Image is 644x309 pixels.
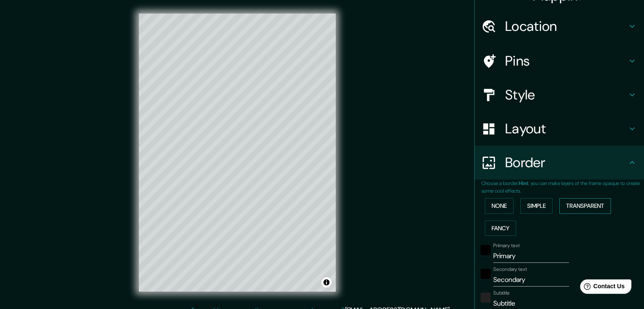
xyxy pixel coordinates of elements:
[485,198,514,214] button: None
[519,180,528,187] b: Hint
[475,112,644,146] div: Layout
[481,269,491,279] button: black
[505,18,627,35] h4: Location
[505,86,627,103] h4: Style
[485,221,516,236] button: Fancy
[475,78,644,112] div: Style
[493,266,527,273] label: Secondary text
[481,245,491,255] button: black
[505,52,627,69] h4: Pins
[475,44,644,78] div: Pins
[493,290,510,297] label: Subtitle
[520,198,553,214] button: Simple
[475,9,644,43] div: Location
[493,242,520,249] label: Primary text
[481,179,644,195] p: Choose a border. : you can make layers of the frame opaque to create some cool effects.
[505,154,627,171] h4: Border
[481,292,491,303] button: color-222222
[569,276,635,300] iframe: Help widget launcher
[475,146,644,179] div: Border
[505,120,627,137] h4: Layout
[321,277,332,287] button: Toggle attribution
[559,198,611,214] button: Transparent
